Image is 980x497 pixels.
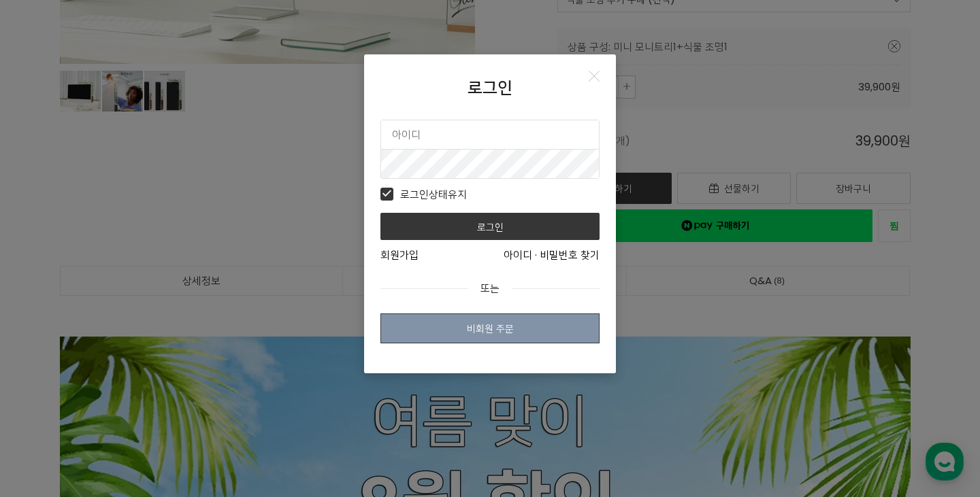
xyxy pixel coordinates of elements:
[4,384,90,418] a: 홈
[210,405,227,415] span: 설정
[504,247,600,263] a: 아이디 · 비밀번호 찾기
[125,405,141,416] span: 대화
[380,280,600,296] div: 또는
[364,78,616,98] h2: 로그인
[176,384,261,418] a: 설정
[380,313,600,343] a: 비회원 주문
[380,186,467,203] span: 로그인상태유지
[90,384,176,418] a: 대화
[381,120,599,149] input: 이메일
[380,247,419,263] a: 회원가입
[43,405,51,415] span: 홈
[380,213,600,240] button: 로그인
